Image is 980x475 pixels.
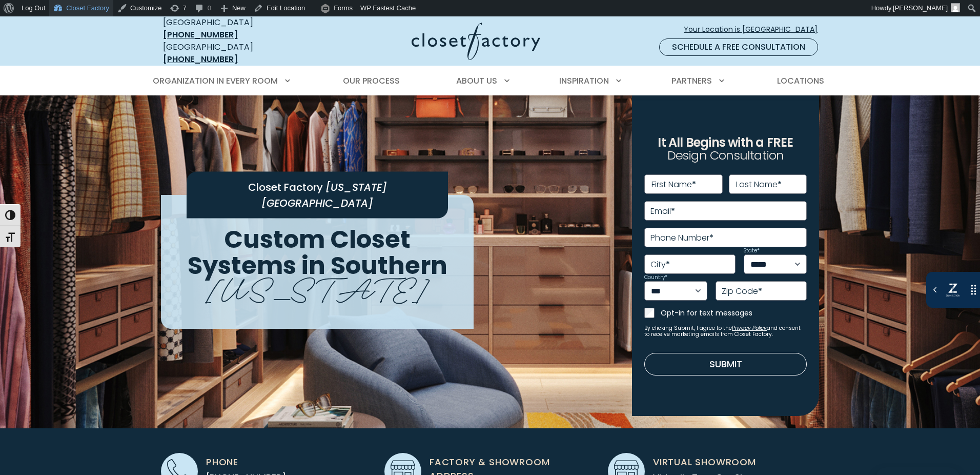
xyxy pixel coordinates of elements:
nav: Primary Menu [146,67,834,95]
span: About Us [456,75,497,87]
span: [US_STATE][GEOGRAPHIC_DATA] [261,180,387,210]
label: Opt-in for text messages [661,308,807,318]
span: It All Begins with a FREE [658,134,793,151]
label: City [650,261,670,269]
span: Virtual Showroom [653,455,756,469]
label: First Name [651,181,696,189]
span: [PERSON_NAME] [893,4,948,12]
span: Our Process [343,75,400,87]
a: Privacy Policy [732,324,767,332]
span: Closet Factory [248,180,323,194]
span: Partners [671,75,712,87]
a: Schedule a Free Consultation [659,38,818,56]
span: Locations [777,75,824,87]
span: Organization in Every Room [153,75,278,87]
span: [US_STATE] [206,263,429,310]
div: [GEOGRAPHIC_DATA] [163,16,312,41]
small: By clicking Submit, I agree to the and consent to receive marketing emails from Closet Factory. [644,325,807,338]
span: Custom Closet Systems in Southern [188,222,447,283]
span: Phone [206,455,238,469]
label: Email [650,207,675,215]
label: Phone Number [650,234,713,242]
label: Country [644,275,667,280]
label: Zip Code [722,287,762,295]
span: Inspiration [559,75,609,87]
a: Your Location is [GEOGRAPHIC_DATA] [683,21,826,38]
div: [GEOGRAPHIC_DATA] [163,41,312,66]
a: [PHONE_NUMBER] [163,29,238,41]
img: Closet Factory Logo [412,23,540,60]
label: Last Name [736,181,782,189]
a: [PHONE_NUMBER] [163,53,238,65]
span: Your Location is [GEOGRAPHIC_DATA] [684,24,826,35]
button: Submit [644,353,807,375]
label: State [744,248,760,253]
span: Design Consultation [667,147,784,164]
